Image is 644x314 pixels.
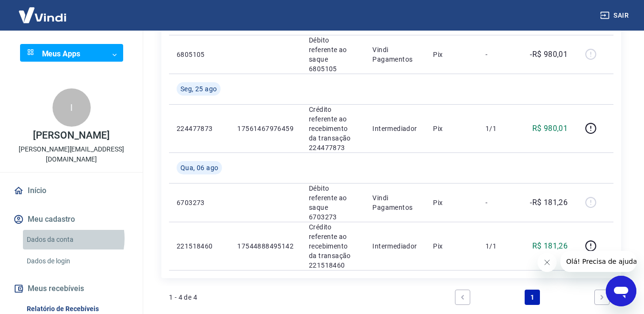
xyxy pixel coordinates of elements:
a: Next page [594,290,610,305]
p: Débito referente ao saque 6805105 [309,35,357,74]
button: Sair [598,7,633,24]
p: 1/1 [486,241,514,251]
p: 224477873 [177,124,222,133]
p: [PERSON_NAME] [33,130,109,141]
p: R$ 181,26 [532,240,568,252]
p: Intermediador [372,241,418,251]
p: R$ 980,01 [532,123,568,134]
button: Meus recebíveis [11,278,131,299]
button: Meu cadastro [11,209,131,230]
p: Crédito referente ao recebimento da transação 221518460 [309,222,357,270]
p: Pix [433,198,470,207]
p: 1 - 4 de 4 [169,292,197,302]
img: Vindi [11,0,74,30]
p: Pix [433,50,470,59]
p: Pix [433,241,470,251]
span: Seg, 25 ago [180,84,217,94]
p: - [486,198,514,207]
p: - [486,50,514,59]
p: Intermediador [372,124,418,133]
p: 221518460 [177,241,222,251]
p: Crédito referente ao recebimento da transação 224477873 [309,105,357,152]
p: Vindi Pagamentos [372,193,418,212]
p: 1/1 [486,124,514,133]
p: 17561467976459 [237,124,294,133]
a: Dados de login [23,251,131,271]
a: Início [11,180,131,201]
p: -R$ 181,26 [530,197,568,208]
p: Pix [433,124,470,133]
p: 6703273 [177,198,222,207]
div: I [53,88,91,127]
a: Previous page [455,290,470,305]
p: -R$ 980,01 [530,49,568,60]
p: [PERSON_NAME][EMAIL_ADDRESS][DOMAIN_NAME] [8,144,135,164]
span: Olá! Precisa de ajuda? [6,7,80,14]
p: Vindi Pagamentos [372,45,418,64]
a: Page 1 is your current page [525,290,540,305]
ul: Pagination [451,286,613,309]
a: Dados da conta [23,230,131,249]
p: 6805105 [177,50,222,59]
p: 17544888495142 [237,241,294,251]
p: Débito referente ao saque 6703273 [309,184,357,222]
iframe: Botão para abrir a janela de mensagens [606,276,636,306]
iframe: Fechar mensagem [538,253,557,272]
iframe: Mensagem da empresa [560,251,636,272]
span: Qua, 06 ago [180,163,218,173]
